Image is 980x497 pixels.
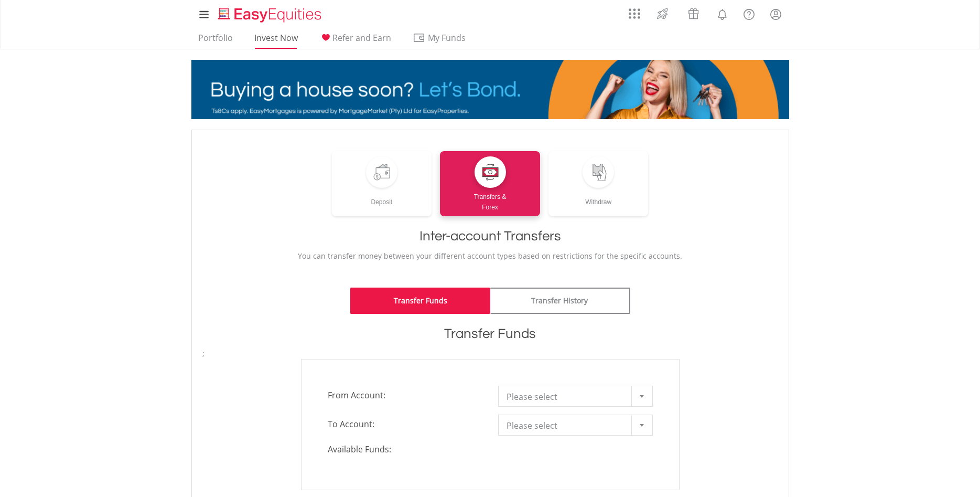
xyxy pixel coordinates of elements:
a: My Profile [762,3,789,26]
div: Withdraw [548,188,649,207]
div: Deposit [332,188,432,207]
a: Transfers &Forex [440,151,540,216]
h1: Inter-account Transfers [202,227,778,246]
span: Please select [507,386,629,407]
a: Vouchers [678,3,709,22]
span: Refer and Earn [332,32,391,44]
span: Available Funds: [320,443,490,456]
a: Deposit [332,151,432,216]
a: Transfer Funds [350,288,490,314]
a: Home page [214,3,326,24]
span: To Account: [320,415,490,433]
div: Transfers & Forex [440,188,540,213]
a: Invest Now [250,33,302,49]
h1: Transfer Funds [202,324,778,343]
a: AppsGrid [622,3,647,19]
img: vouchers-v2.svg [685,5,702,22]
a: Portfolio [194,33,237,49]
span: My Funds [413,31,481,45]
a: Notifications [709,3,736,24]
a: Withdraw [548,151,649,216]
img: EasyMortage Promotion Banner [191,60,789,119]
img: grid-menu-icon.svg [629,8,640,19]
p: You can transfer money between your different account types based on restrictions for the specifi... [202,251,778,261]
span: Please select [507,415,629,436]
a: Refer and Earn [315,33,395,49]
img: EasyEquities_Logo.png [216,6,326,24]
img: thrive-v2.svg [654,5,671,22]
a: FAQ's and Support [736,3,762,24]
span: From Account: [320,386,490,405]
a: Transfer History [490,288,630,314]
